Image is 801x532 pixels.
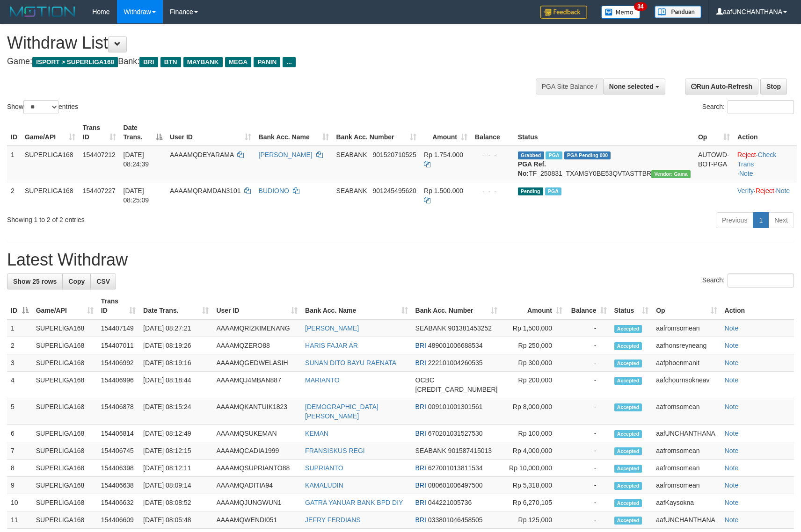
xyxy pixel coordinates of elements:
[721,293,794,319] th: Action
[501,477,566,494] td: Rp 5,318,000
[737,151,756,158] a: Reject
[518,151,544,159] span: Grabbed
[428,342,483,349] span: Copy 489001006688534 to clipboard
[124,151,149,168] span: [DATE] 08:24:39
[428,464,483,472] span: Copy 627001013811534 to clipboard
[501,337,566,354] td: Rp 250,000
[424,151,463,158] span: Rp 1.754.000
[652,293,721,319] th: Op: activate to sort column ascending
[652,337,721,354] td: aafhonsreyneang
[305,482,343,489] a: KAMALUDIN
[725,482,739,489] a: Note
[415,376,434,384] span: OCBC
[614,430,642,438] span: Accepted
[415,324,446,332] span: SEABANK
[120,119,166,146] th: Date Trans.: activate to sort column descending
[518,187,543,195] span: Pending
[139,494,212,511] td: [DATE] 08:08:52
[737,151,776,168] a: Check Trans
[415,499,426,506] span: BRI
[728,100,794,114] input: Search:
[501,494,566,511] td: Rp 6,270,105
[501,425,566,442] td: Rp 100,000
[7,319,32,337] td: 1
[305,430,328,437] a: KEMAN
[7,273,63,289] a: Show 25 rows
[212,460,301,477] td: AAAAMQSUPRIANTO88
[614,377,642,385] span: Accepted
[305,447,365,454] a: FRANSISKUS REGI
[32,372,97,398] td: SUPERLIGA168
[501,354,566,372] td: Rp 300,000
[212,511,301,529] td: AAAAMQWENDI051
[139,511,212,529] td: [DATE] 08:05:48
[566,372,611,398] td: -
[501,442,566,460] td: Rp 4,000,000
[614,447,642,455] span: Accepted
[725,430,739,437] a: Note
[254,57,280,67] span: PANIN
[97,442,139,460] td: 154406745
[702,273,794,288] label: Search:
[32,442,97,460] td: SUPERLIGA168
[97,337,139,354] td: 154407011
[685,79,758,94] a: Run Auto-Refresh
[305,359,396,367] a: SUNAN DITO BAYU RAENATA
[7,337,32,354] td: 2
[536,79,603,94] div: PGA Site Balance /
[614,517,642,525] span: Accepted
[725,324,739,332] a: Note
[614,499,642,507] span: Accepted
[652,354,721,372] td: aafphoenmanit
[183,57,223,67] span: MAYBANK
[448,447,492,454] span: Copy 901587415013 to clipboard
[614,359,642,367] span: Accepted
[139,319,212,337] td: [DATE] 08:27:21
[32,398,97,425] td: SUPERLIGA168
[7,34,524,52] h1: Withdraw List
[420,119,471,146] th: Amount: activate to sort column ascending
[501,372,566,398] td: Rp 200,000
[540,6,587,19] img: Feedback.jpg
[305,376,340,384] a: MARIANTO
[83,151,116,158] span: 154407212
[7,354,32,372] td: 3
[139,372,212,398] td: [DATE] 08:18:44
[23,100,58,114] select: Showentries
[32,460,97,477] td: SUPERLIGA168
[734,119,797,146] th: Action
[97,494,139,511] td: 154406632
[566,337,611,354] td: -
[566,425,611,442] td: -
[415,516,426,524] span: BRI
[614,403,642,411] span: Accepted
[139,57,158,67] span: BRI
[7,494,32,511] td: 10
[97,319,139,337] td: 154407149
[776,187,790,194] a: Note
[728,273,794,288] input: Search:
[283,57,295,67] span: ...
[7,57,524,66] h4: Game: Bank:
[652,494,721,511] td: aafKaysokna
[7,511,32,529] td: 11
[97,425,139,442] td: 154406814
[725,359,739,367] a: Note
[13,278,57,285] span: Show 25 rows
[333,119,421,146] th: Bank Acc. Number: activate to sort column ascending
[415,342,426,349] span: BRI
[97,398,139,425] td: 154406878
[634,2,647,11] span: 34
[32,57,118,67] span: ISPORT > SUPERLIGA168
[139,337,212,354] td: [DATE] 08:19:26
[7,251,794,269] h1: Latest Withdraw
[428,516,483,524] span: Copy 033801046458505 to clipboard
[652,319,721,337] td: aafromsomean
[652,511,721,529] td: aafUNCHANTHANA
[305,464,343,472] a: SUPRIANTO
[305,324,359,332] a: [PERSON_NAME]
[336,151,367,158] span: SEABANK
[212,293,301,319] th: User ID: activate to sort column ascending
[514,146,694,182] td: TF_250831_TXAMSY0BE53QVTASTTBR
[212,425,301,442] td: AAAAMQSUKEMAN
